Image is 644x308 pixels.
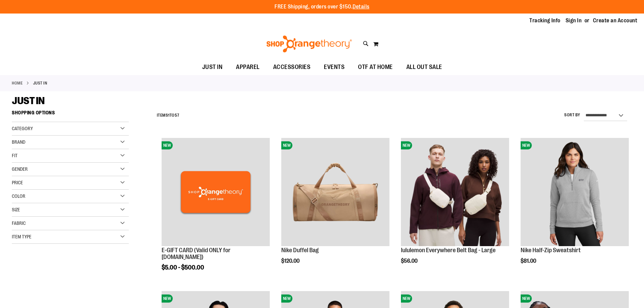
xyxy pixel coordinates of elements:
[401,138,509,247] a: lululemon Everywhere Belt Bag - LargeNEW
[12,95,45,106] span: JUST IN
[265,35,353,52] img: Shop Orangetheory
[12,107,129,122] strong: Shopping Options
[401,247,496,254] a: lululemon Everywhere Belt Bag - Large
[158,135,273,288] div: product
[278,135,393,281] div: product
[12,166,28,172] span: Gender
[529,17,560,24] a: Tracking Info
[157,110,180,121] h2: Items to
[162,141,173,149] span: NEW
[12,126,33,131] span: Category
[162,294,173,303] span: NEW
[281,138,389,247] a: Nike Duffel BagNEW
[33,80,47,86] strong: JUST IN
[281,294,292,303] span: NEW
[401,294,412,303] span: NEW
[12,80,23,86] a: Home
[324,60,344,75] span: EVENTS
[566,17,582,24] a: Sign In
[162,247,231,260] a: E-GIFT CARD (Valid ONLY for [DOMAIN_NAME])
[281,138,389,246] img: Nike Duffel Bag
[12,220,26,226] span: Fabric
[521,294,532,303] span: NEW
[521,247,581,254] a: Nike Half-Zip Sweatshirt
[275,3,369,11] p: FREE Shipping, orders over $150.
[175,113,180,118] span: 57
[12,207,20,212] span: Size
[12,234,31,239] span: Item Type
[406,60,442,75] span: ALL OUT SALE
[281,141,292,149] span: NEW
[564,112,580,118] label: Sort By
[162,138,270,246] img: E-GIFT CARD (Valid ONLY for ShopOrangetheory.com)
[202,60,223,75] span: JUST IN
[517,135,632,281] div: product
[593,17,638,24] a: Create an Account
[401,141,412,149] span: NEW
[521,138,629,247] a: Nike Half-Zip SweatshirtNEW
[521,141,532,149] span: NEW
[281,258,301,264] span: $120.00
[12,180,23,185] span: Price
[401,138,509,246] img: lululemon Everywhere Belt Bag - Large
[398,135,512,281] div: product
[12,193,25,199] span: Color
[281,247,319,254] a: Nike Duffel Bag
[162,138,270,247] a: E-GIFT CARD (Valid ONLY for ShopOrangetheory.com)NEW
[236,60,260,75] span: APPAREL
[358,60,393,75] span: OTF AT HOME
[12,139,25,145] span: Brand
[12,153,18,158] span: Fit
[353,4,369,10] a: Details
[168,113,170,118] span: 1
[162,264,204,271] span: $5.00 - $500.00
[401,258,419,264] span: $56.00
[521,138,629,246] img: Nike Half-Zip Sweatshirt
[273,60,311,75] span: ACCESSORIES
[521,258,537,264] span: $81.00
